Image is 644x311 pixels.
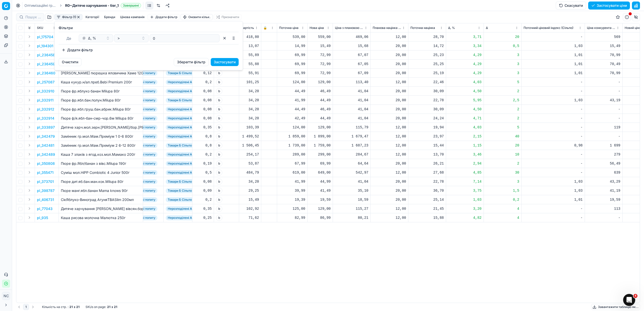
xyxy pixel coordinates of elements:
[623,294,635,306] iframe: Intercom live chat
[211,58,239,66] button: Застосувати
[88,36,96,41] span: Δ, %
[633,294,637,298] span: 4
[174,58,209,66] button: Зберегти фільтр
[59,25,239,30] label: Фiльтри
[59,46,96,54] button: Додати фільтр
[59,58,81,66] button: Очистити
[66,36,71,40] span: Де
[117,36,120,41] span: >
